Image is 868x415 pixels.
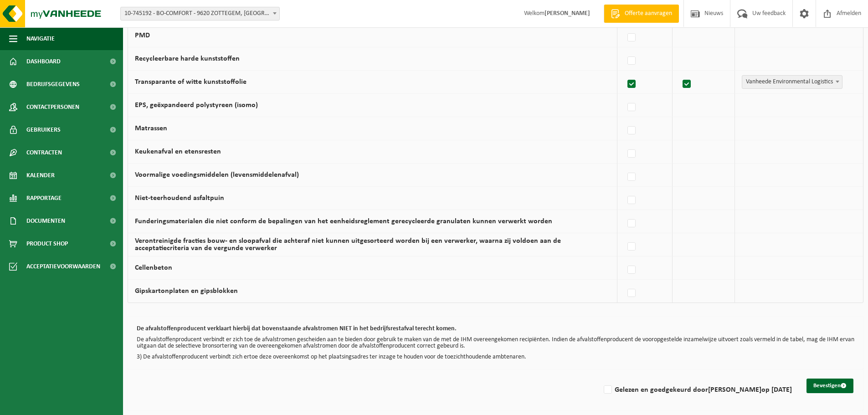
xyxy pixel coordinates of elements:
[604,5,679,23] a: Offerte aanvragen
[742,76,842,88] span: Vanheede Environmental Logistics
[135,237,561,252] label: Verontreinigde fracties bouw- en sloopafval die achteraf niet kunnen uitgesorteerd worden bij een...
[26,164,55,187] span: Kalender
[137,325,457,332] b: De afvalstoffenproducent verklaart hierbij dat bovenstaande afvalstromen NIET in het bedrijfsrest...
[135,287,238,295] label: Gipskartonplaten en gipsblokken
[137,337,854,349] p: De afvalstoffenproducent verbindt er zich toe de afvalstromen gescheiden aan te bieden door gebru...
[806,379,853,393] button: Bevestigen
[26,187,62,210] span: Rapportage
[544,10,590,17] strong: [PERSON_NAME]
[26,210,65,232] span: Documenten
[26,50,61,73] span: Dashboard
[135,171,299,179] label: Voormalige voedingsmiddelen (levensmiddelenafval)
[137,354,854,360] p: 3) De afvalstoffenproducent verbindt zich ertoe deze overeenkomst op het plaatsingsadres ter inza...
[26,141,62,164] span: Contracten
[135,32,150,39] label: PMD
[26,118,61,141] span: Gebruikers
[602,383,792,397] label: Gelezen en goedgekeurd door op [DATE]
[135,195,224,202] label: Niet-teerhoudend asfaltpuin
[120,7,280,20] span: 10-745192 - BO-COMFORT - 9620 ZOTTEGEM, LAURENS DE METSSTRAAT 72D4
[708,386,761,394] strong: [PERSON_NAME]
[135,102,258,109] label: EPS, geëxpandeerd polystyreen (isomo)
[121,7,279,20] span: 10-745192 - BO-COMFORT - 9620 ZOTTEGEM, LAURENS DE METSSTRAAT 72D4
[26,27,55,50] span: Navigatie
[135,78,247,86] label: Transparante of witte kunststoffolie
[135,55,240,62] label: Recycleerbare harde kunststoffen
[26,232,68,255] span: Product Shop
[26,96,79,118] span: Contactpersonen
[26,73,80,96] span: Bedrijfsgegevens
[622,9,674,18] span: Offerte aanvragen
[135,264,172,272] label: Cellenbeton
[135,125,167,132] label: Matrassen
[135,218,552,225] label: Funderingsmaterialen die niet conform de bepalingen van het eenheidsreglement gerecycleerde granu...
[135,148,221,155] label: Keukenafval en etensresten
[26,255,100,278] span: Acceptatievoorwaarden
[742,75,842,89] span: Vanheede Environmental Logistics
